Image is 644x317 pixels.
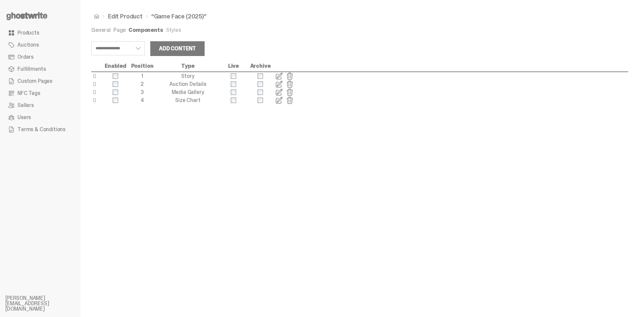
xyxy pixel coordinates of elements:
[143,13,207,19] li: “Game Face (2025)”
[5,296,86,312] li: [PERSON_NAME][EMAIL_ADDRESS][DOMAIN_NAME]
[102,63,129,69] div: Enabled
[5,75,75,87] a: Custom Pages
[17,127,65,132] span: Terms & Conditions
[166,27,181,34] a: Styles
[17,91,40,96] span: NFC Tags
[113,27,126,34] a: Page
[5,51,75,63] a: Orders
[156,90,220,95] div: Media Gallery
[129,63,156,69] div: Position
[156,82,220,87] div: Auction Details
[5,123,75,136] a: Terms & Conditions
[247,63,274,69] div: Archive
[17,66,46,72] span: Fulfillments
[17,42,39,48] span: Auctions
[128,27,163,34] a: Components
[156,63,220,69] div: Type
[17,78,52,84] span: Custom Pages
[5,27,75,39] a: Products
[156,98,220,103] div: Size Chart
[129,82,156,87] div: 2
[5,111,75,123] a: Users
[156,73,220,79] div: Story
[108,13,143,19] a: Edit Product
[5,99,75,111] a: Sellers
[17,54,34,60] span: Orders
[17,103,34,108] span: Sellers
[129,98,156,103] div: 4
[129,90,156,95] div: 3
[150,41,205,56] button: Add Content
[220,63,247,69] div: Live
[5,39,75,51] a: Auctions
[91,27,111,34] a: General
[159,46,196,51] div: Add Content
[129,73,156,79] div: 1
[5,63,75,75] a: Fulfillments
[5,87,75,99] a: NFC Tags
[17,30,39,36] span: Products
[17,115,31,120] span: Users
